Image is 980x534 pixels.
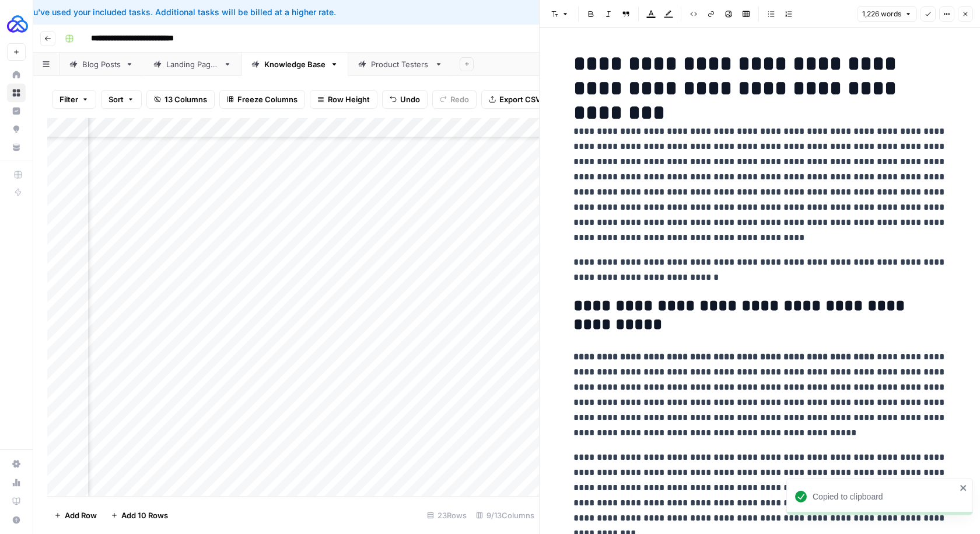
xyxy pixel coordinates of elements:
[7,102,26,120] a: Insights
[7,492,26,511] a: Learning Hub
[7,65,26,84] a: Home
[432,90,477,109] button: Redo
[101,90,142,109] button: Sort
[242,53,348,76] a: Knowledge Base
[499,93,541,105] span: Export CSV
[310,90,377,109] button: Row Height
[146,90,215,109] button: 13 Columns
[481,90,548,109] button: Export CSV
[813,491,956,502] div: Copied to clipboard
[371,58,430,70] div: Product Testers
[857,6,917,22] button: 1,226 words
[400,93,420,105] span: Undo
[121,509,168,521] span: Add 10 Rows
[108,93,124,105] span: Sort
[264,58,325,70] div: Knowledge Base
[104,506,175,525] button: Add 10 Rows
[450,93,469,105] span: Redo
[237,93,297,105] span: Freeze Columns
[7,473,26,492] a: Usage
[328,93,370,105] span: Row Height
[7,84,26,102] a: Browse
[7,9,26,39] button: Workspace: AUQ
[52,90,96,109] button: Filter
[166,58,219,70] div: Landing Pages
[7,138,26,157] a: Your Data
[382,90,428,109] button: Undo
[60,93,78,105] span: Filter
[60,53,143,76] a: Blog Posts
[7,511,26,529] button: Help + Support
[348,53,453,76] a: Product Testers
[862,9,901,19] span: 1,226 words
[9,6,608,18] div: You've used your included tasks. Additional tasks will be billed at a higher rate.
[47,506,104,525] button: Add Row
[7,455,26,473] a: Settings
[82,58,121,70] div: Blog Posts
[471,506,539,525] div: 9/13 Columns
[164,93,207,105] span: 13 Columns
[422,506,471,525] div: 23 Rows
[7,13,28,34] img: AUQ Logo
[65,509,97,521] span: Add Row
[960,483,968,493] button: close
[7,120,26,138] a: Opportunities
[219,90,305,109] button: Freeze Columns
[143,53,242,76] a: Landing Pages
